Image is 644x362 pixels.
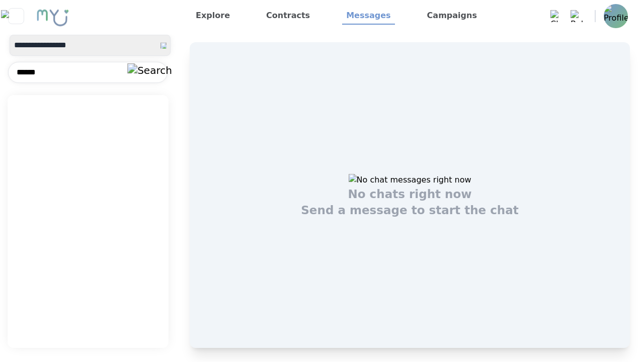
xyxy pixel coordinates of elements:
[192,8,234,25] a: Explore
[349,174,471,186] img: No chat messages right now
[262,8,314,25] a: Contracts
[1,10,31,22] img: Close sidebar
[571,10,583,22] img: Bell
[342,8,394,25] a: Messages
[550,10,562,22] img: Chat
[423,8,481,25] a: Campaigns
[604,4,628,28] img: Profile
[301,202,519,218] h1: Send a message to start the chat
[348,186,471,202] h1: No chats right now
[127,63,172,78] img: Search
